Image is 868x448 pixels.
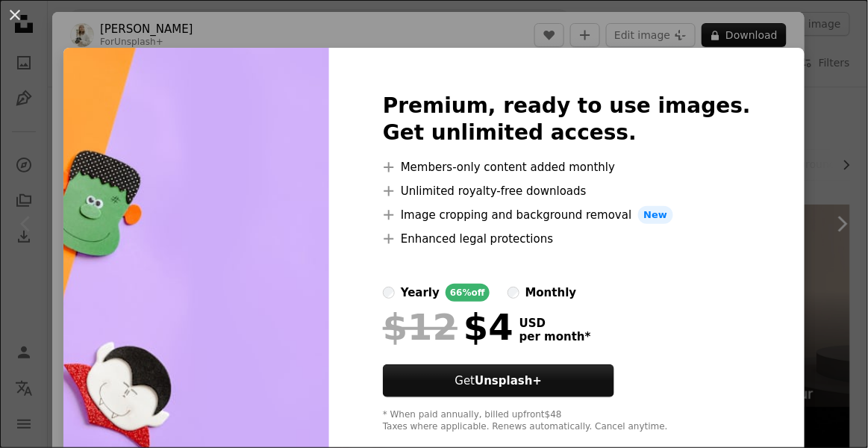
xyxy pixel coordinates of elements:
[383,308,513,346] div: $4
[383,308,458,346] span: $12
[525,284,577,302] div: monthly
[383,409,751,433] div: * When paid annually, billed upfront $48 Taxes where applicable. Renews automatically. Cancel any...
[383,93,751,146] h2: Premium, ready to use images. Get unlimited access.
[519,317,591,330] span: USD
[383,287,395,299] input: yearly66%off
[383,230,751,248] li: Enhanced legal protections
[475,374,542,388] strong: Unsplash+
[383,158,751,176] li: Members-only content added monthly
[383,364,614,397] button: GetUnsplash+
[383,206,751,224] li: Image cropping and background removal
[638,206,674,224] span: New
[401,284,440,302] div: yearly
[519,330,591,343] span: per month *
[508,287,519,299] input: monthly
[446,284,490,302] div: 66% off
[383,182,751,200] li: Unlimited royalty-free downloads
